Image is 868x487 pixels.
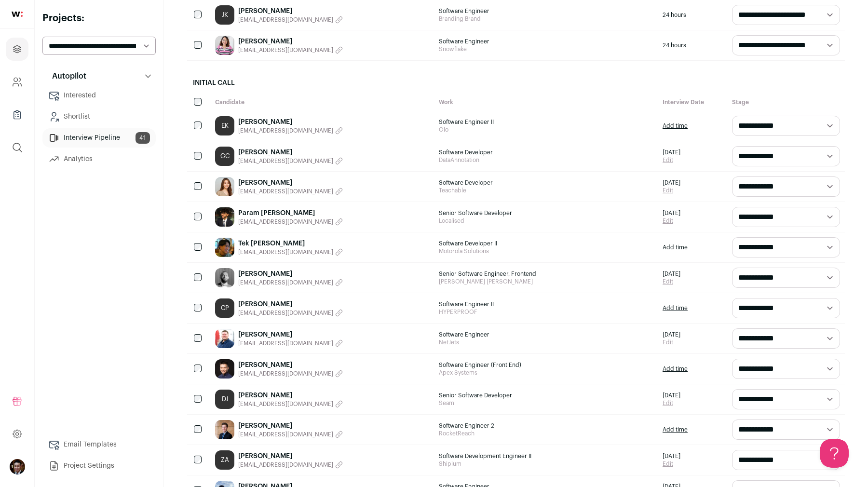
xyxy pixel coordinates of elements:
button: [EMAIL_ADDRESS][DOMAIN_NAME] [238,127,343,135]
a: Edit [663,278,680,285]
a: [PERSON_NAME] [238,148,343,157]
a: ZA [215,450,234,470]
span: [EMAIL_ADDRESS][DOMAIN_NAME] [238,279,333,286]
p: Autopilot [46,70,86,82]
a: Param [PERSON_NAME] [238,208,343,218]
button: [EMAIL_ADDRESS][DOMAIN_NAME] [238,309,343,317]
span: Localised [439,217,653,225]
img: 232269-medium_jpg [10,459,25,474]
span: [EMAIL_ADDRESS][DOMAIN_NAME] [238,370,333,378]
span: [EMAIL_ADDRESS][DOMAIN_NAME] [238,339,333,347]
h2: Initial Call [187,72,845,94]
span: Software Engineer II [439,118,653,126]
a: [PERSON_NAME] [238,269,343,279]
span: [EMAIL_ADDRESS][DOMAIN_NAME] [238,400,333,408]
a: Add time [663,243,688,251]
button: [EMAIL_ADDRESS][DOMAIN_NAME] [238,248,343,256]
button: [EMAIL_ADDRESS][DOMAIN_NAME] [238,46,343,54]
span: Software Developer II [439,240,653,247]
button: [EMAIL_ADDRESS][DOMAIN_NAME] [238,157,343,165]
span: Software Developer [439,149,653,156]
span: Olo [439,126,653,134]
a: EK [215,116,234,135]
span: Teachable [439,187,653,194]
a: Edit [663,460,680,468]
div: DJ [215,390,234,409]
span: [EMAIL_ADDRESS][DOMAIN_NAME] [238,309,333,317]
a: Add time [663,304,688,312]
a: Edit [663,399,680,407]
img: 4a5de1df68ad7e0d6149211813ae368cd19db56a7448a0dd85e294ef71c22533.jpg [215,329,234,348]
button: [EMAIL_ADDRESS][DOMAIN_NAME] [238,461,343,469]
span: [PERSON_NAME] [PERSON_NAME] [439,278,653,285]
button: [EMAIL_ADDRESS][DOMAIN_NAME] [238,188,343,195]
span: Software Engineer 2 [439,422,653,430]
span: Branding Brand [439,15,653,23]
span: [EMAIL_ADDRESS][DOMAIN_NAME] [238,46,333,54]
span: Software Engineer II [439,300,653,308]
a: [PERSON_NAME] [238,178,343,188]
img: f000869c217cb3f5a47f15f4f5e7948d5013c788b8a801fd246c4f6cb5e951d8.jpg [215,420,234,439]
span: Apex Systems [439,369,653,377]
span: Software Engineer [439,38,653,45]
a: Edit [663,338,680,346]
span: Seam [439,399,653,407]
span: Senior Software Engineer, Frontend [439,270,653,278]
iframe: Help Scout Beacon - Open [820,439,849,468]
img: wellfound-shorthand-0d5821cbd27db2630d0214b213865d53afaa358527fdda9d0ea32b1df1b89c2c.svg [12,12,23,17]
span: [EMAIL_ADDRESS][DOMAIN_NAME] [238,188,333,195]
span: Software Engineer [439,7,653,15]
button: [EMAIL_ADDRESS][DOMAIN_NAME] [238,16,343,24]
h2: Projects: [42,12,156,25]
span: [DATE] [663,270,680,278]
a: [PERSON_NAME] [238,117,343,127]
div: Interview Date [658,94,727,111]
span: RocketReach [439,430,653,437]
a: [PERSON_NAME] [238,421,343,431]
span: 41 [136,132,150,144]
span: [DATE] [663,331,680,338]
span: Software Engineer [439,331,653,338]
span: Senior Software Developer [439,392,653,399]
a: Edit [663,187,680,194]
a: [PERSON_NAME] [238,37,343,46]
a: Email Templates [42,435,156,454]
div: Stage [727,94,845,111]
a: [PERSON_NAME] [238,360,343,370]
span: DataAnnotation [439,156,653,164]
a: GC [215,147,234,166]
span: [DATE] [663,392,680,399]
img: 6dfbe40699f0df746f0507ca4a09bec03f124b132cdeba6b77d557bb2091b649.jpg [215,238,234,257]
a: Add time [663,426,688,433]
a: Add time [663,365,688,373]
a: Projects [6,38,28,61]
div: 24 hours [658,30,727,60]
span: Senior Software Developer [439,209,653,217]
a: Tek [PERSON_NAME] [238,239,343,248]
span: Snowflake [439,45,653,53]
a: CP [215,298,234,318]
span: [EMAIL_ADDRESS][DOMAIN_NAME] [238,218,333,226]
a: [PERSON_NAME] [238,330,343,339]
a: Shortlist [42,107,156,126]
span: [DATE] [663,209,680,217]
a: [PERSON_NAME] [238,451,343,461]
button: [EMAIL_ADDRESS][DOMAIN_NAME] [238,400,343,408]
img: 3864298e1e80b7dcf1038d59b210165e8b3e851c05ee11b28c7b24ac79e9789f.jpg [215,359,234,379]
button: [EMAIL_ADDRESS][DOMAIN_NAME] [238,218,343,226]
a: [PERSON_NAME] [238,299,343,309]
div: Work [434,94,658,111]
a: Analytics [42,149,156,169]
span: [EMAIL_ADDRESS][DOMAIN_NAME] [238,431,333,438]
a: [PERSON_NAME] [238,6,343,16]
a: JK [215,5,234,25]
span: [DATE] [663,452,680,460]
button: [EMAIL_ADDRESS][DOMAIN_NAME] [238,431,343,438]
span: NetJets [439,338,653,346]
a: Project Settings [42,456,156,475]
span: Software Developer [439,179,653,187]
span: [EMAIL_ADDRESS][DOMAIN_NAME] [238,127,333,135]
